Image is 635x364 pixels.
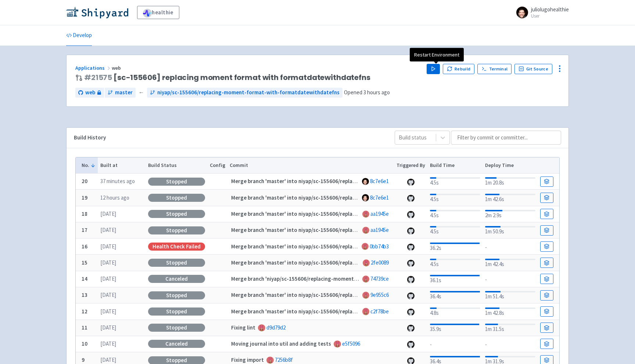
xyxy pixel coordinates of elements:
div: - [430,339,480,349]
th: Commit [227,157,394,174]
a: 0bb74b3 [370,243,389,250]
div: Stopped [148,291,205,299]
a: Terminal [477,64,512,74]
a: c2f78be [370,308,389,315]
time: [DATE] [100,259,116,266]
b: 16 [82,243,87,250]
b: 12 [82,308,87,315]
div: 4.5s [430,257,480,269]
b: 18 [82,210,87,217]
a: Build Details [540,176,553,187]
a: 7256b8f [275,356,293,363]
div: 4.8s [430,306,480,317]
div: Stopped [148,194,205,202]
div: - [485,339,535,349]
th: Config [207,157,227,174]
th: Deploy Time [482,157,538,174]
a: 8c7e6e1 [370,194,389,201]
div: 1m 20.8s [485,176,535,187]
a: master [105,88,136,98]
div: 4.5s [430,208,480,220]
b: 11 [82,324,87,331]
div: Stopped [148,178,205,186]
div: 4.5s [430,192,480,204]
th: Build Status [146,157,207,174]
span: [sc-155606] replacing moment format with formatdatewithdatefns [84,73,370,82]
div: 35.9s [430,322,480,334]
button: Play [427,64,440,74]
a: 74739ce [370,275,389,282]
strong: Merge branch 'master' into niyap/sc-155606/replacing-moment-format-with-formatdatewithdatefns [231,210,481,217]
strong: Merge branch 'master' into niyap/sc-155606/replacing-moment-format-with-formatdatewithdatefns [231,243,481,250]
small: User [531,14,569,18]
div: 1m 31.5s [485,322,535,334]
b: 19 [82,194,87,201]
span: ← [139,88,144,97]
div: Stopped [148,324,205,332]
span: Opened [344,89,390,96]
strong: Fixing import [231,356,264,363]
div: - [485,274,535,284]
strong: Merge branch 'master' into niyap/sc-155606/replacing-moment-format-with-formatdatewithdatefns [231,226,481,233]
span: web [112,65,122,71]
strong: Merge branch 'master' into niyap/sc-155606/replacing-moment-format-with-formatdatewithdatefns [231,259,481,266]
a: Build Details [540,323,553,333]
a: Build Details [540,274,553,284]
a: e5f5096 [342,340,360,347]
div: 2m 2.9s [485,208,535,220]
div: Stopped [148,226,205,234]
b: 15 [82,259,87,266]
time: 12 hours ago [100,194,129,201]
a: Build Details [540,339,553,349]
a: juliolugohealthie User [512,7,569,18]
div: 1m 42.4s [485,257,535,269]
b: 20 [82,178,87,185]
time: 3 hours ago [363,89,390,96]
time: [DATE] [100,210,116,217]
span: juliolugohealthie [531,6,569,13]
a: Build Details [540,290,553,301]
time: [DATE] [100,324,116,331]
th: Triggered By [394,157,428,174]
img: Shipyard logo [66,7,128,18]
a: Build Details [540,241,553,252]
div: Canceled [148,340,205,348]
a: Git Source [514,64,552,74]
time: [DATE] [100,291,116,298]
th: Built at [98,157,146,174]
a: 8c7e6e1 [370,178,389,185]
strong: Merge branch 'master' into niyap/sc-155606/replacing-moment-format-with-formatdatewithdatefns [231,178,481,185]
a: aa1945e [370,226,389,233]
time: [DATE] [100,356,116,363]
a: Build Details [540,225,553,236]
b: 13 [82,291,87,298]
div: 36.4s [430,290,480,301]
time: 37 minutes ago [100,178,135,185]
div: Health check failed [148,243,205,251]
strong: Fixing lint [231,324,255,331]
a: Applications [75,65,112,71]
a: healthie [137,6,179,19]
strong: Merge branch 'master' into niyap/sc-155606/replacing-moment-format-with-formatdatewithdatefns [231,308,481,315]
div: 1m 51.4s [485,290,535,301]
div: 36.2s [430,241,480,252]
a: Build Details [540,306,553,317]
button: Rebuild [443,64,474,74]
a: 9e955c6 [370,291,389,298]
div: Stopped [148,259,205,267]
th: Build Time [427,157,482,174]
a: d9d79d2 [266,324,286,331]
button: No. [82,161,96,169]
a: #21575 [84,72,112,83]
a: Develop [66,25,92,46]
a: 2fe0089 [371,259,389,266]
time: [DATE] [100,275,116,282]
div: Canceled [148,275,205,283]
a: web [75,88,104,98]
div: 1m 42.6s [485,192,535,204]
div: 1m 42.8s [485,306,535,317]
b: 14 [82,275,87,282]
strong: Merge branch 'master' into niyap/sc-155606/replacing-moment-format-with-formatdatewithdatefns [231,194,481,201]
div: 4.5s [430,225,480,236]
span: master [115,88,133,97]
